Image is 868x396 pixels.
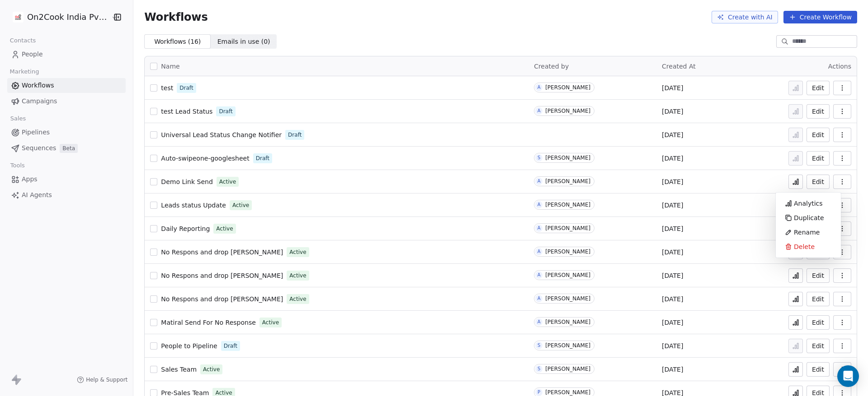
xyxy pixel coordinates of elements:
[11,9,105,25] button: On2Cook India Pvt. Ltd.
[22,97,57,106] span: Campaigns
[7,78,126,93] a: Workflows
[807,104,830,119] button: Edit
[662,154,683,163] span: [DATE]
[161,225,210,232] span: Daily Reporting
[662,201,683,210] span: [DATE]
[77,376,127,383] a: Help & Support
[538,178,541,185] div: A
[807,362,830,377] button: Edit
[161,201,226,210] a: Leads status Update
[807,128,830,142] a: Edit
[203,365,220,373] span: Active
[161,366,197,373] span: Sales Team
[545,295,590,302] div: [PERSON_NAME]
[289,295,306,303] span: Active
[807,339,830,353] button: Edit
[662,107,683,116] span: [DATE]
[161,131,282,138] span: Universal Lead Status Change Notifier
[6,112,30,125] span: Sales
[219,107,232,115] span: Draft
[794,199,823,208] span: Analytics
[662,365,683,374] span: [DATE]
[538,295,541,302] div: A
[807,81,830,95] button: Edit
[837,365,859,387] div: Open Intercom Messenger
[662,295,683,304] span: [DATE]
[22,143,56,153] span: Sequences
[161,249,283,256] span: No Respons and drop [PERSON_NAME]
[161,224,210,233] a: Daily Reporting
[161,342,217,350] span: People to Pipeline
[545,366,590,372] div: [PERSON_NAME]
[22,50,43,59] span: People
[662,318,683,327] span: [DATE]
[545,202,590,208] div: [PERSON_NAME]
[783,11,857,23] button: Create Workflow
[538,389,540,396] div: P
[161,295,283,303] span: No Respons and drop [PERSON_NAME]
[161,271,283,280] a: No Respons and drop [PERSON_NAME]
[662,224,683,233] span: [DATE]
[179,84,193,92] span: Draft
[161,178,212,185] span: Demo Link Send
[161,248,283,257] a: No Respons and drop [PERSON_NAME]
[807,175,830,189] button: Edit
[712,11,778,23] button: Create with AI
[161,154,249,163] a: Auto-swipeone-googlesheet
[662,130,683,139] span: [DATE]
[161,84,173,92] span: test
[534,63,569,70] span: Created by
[545,342,590,349] div: [PERSON_NAME]
[144,11,208,23] span: Workflows
[545,272,590,278] div: [PERSON_NAME]
[6,65,43,78] span: Marketing
[807,268,830,283] a: Edit
[13,12,24,23] img: on2cook%20logo-04%20copy.jpg
[538,342,540,349] div: S
[662,83,683,92] span: [DATE]
[7,141,126,156] a: SequencesBeta
[6,34,40,47] span: Contacts
[545,225,590,231] div: [PERSON_NAME]
[538,272,541,279] div: A
[538,107,541,115] div: A
[256,154,269,162] span: Draft
[217,37,270,46] span: Emails in use ( 0 )
[161,107,212,116] a: test Lead Status
[7,47,126,62] a: People
[262,318,279,327] span: Active
[22,128,50,137] span: Pipelines
[27,11,109,23] span: On2Cook India Pvt. Ltd.
[22,175,38,184] span: Apps
[807,292,830,306] button: Edit
[161,341,217,350] a: People to Pipeline
[232,201,249,209] span: Active
[6,159,28,172] span: Tools
[161,319,255,326] span: Matiral Send For No Response
[794,213,824,222] span: Duplicate
[224,342,237,350] span: Draft
[807,315,830,330] button: Edit
[662,341,683,350] span: [DATE]
[538,154,540,161] div: S
[161,155,249,162] span: Auto-swipeone-googlesheet
[794,242,815,251] span: Delete
[538,84,541,91] div: A
[794,228,820,237] span: Rename
[7,172,126,187] a: Apps
[289,248,306,256] span: Active
[545,249,590,255] div: [PERSON_NAME]
[86,376,127,383] span: Help & Support
[662,177,683,186] span: [DATE]
[7,188,126,203] a: AI Agents
[161,318,255,327] a: Matiral Send For No Response
[545,155,590,161] div: [PERSON_NAME]
[538,225,541,232] div: A
[662,63,696,70] span: Created At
